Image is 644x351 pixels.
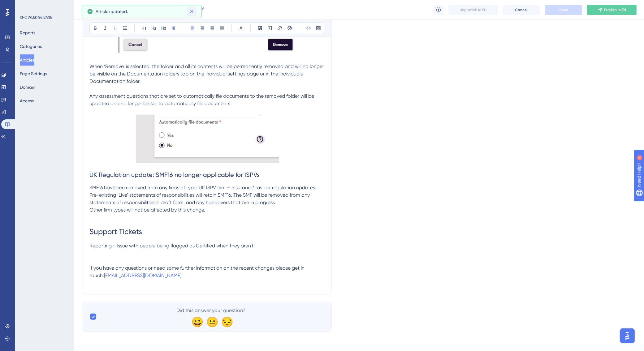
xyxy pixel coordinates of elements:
div: KNOWLEDGE BASE [20,15,52,20]
button: Page Settings [20,68,47,79]
button: Articles [20,54,34,66]
span: SMF16 has been removed from any firms of type 'UK ISPV firm – Insurance’, as per regulation updates. [89,185,316,190]
button: Save [545,5,582,15]
span: If you have any questions or need some further information on the recent changes please get in to... [89,265,306,278]
span: Did this answer your question? [177,307,246,314]
button: Domain [20,82,35,93]
span: Reporting - Issue with people being flagged as Certified when they aren't. [89,243,255,249]
span: Support Tickets [89,227,142,236]
span: Article updated. [96,8,128,15]
span: When ‘Remove’ is selected, the folder and all its contents will be permanently removed and will n... [89,63,325,84]
span: UK Regulation update: SMF16 no longer applicable for ISPVs [89,171,260,178]
button: Access [20,95,34,106]
a: [EMAIL_ADDRESS][DOMAIN_NAME] [104,272,181,278]
iframe: UserGuiding AI Assistant Launcher [618,327,637,345]
button: Categories [20,41,42,52]
span: Cancel [515,7,528,12]
span: Any assessment questions that are set to automatically file documents to the removed folder will ... [89,93,315,106]
span: Other firm types will not be affected by this change. [89,207,205,213]
button: Unpublish in EN [448,5,498,15]
span: Publish in EN [604,7,626,12]
button: Reports [20,27,35,38]
span: Pre-existing ‘Live’ statements of responsibilities will retain SMF16. The SMF will be removed fro... [89,192,311,205]
span: Unpublish in EN [460,7,487,12]
button: Cancel [503,5,540,15]
div: 4 [43,3,45,8]
button: Publish in EN [587,5,637,15]
span: Save [559,7,568,12]
div: 😐 [206,317,216,327]
span: Need Help? [15,2,39,9]
div: 😀 [191,317,201,327]
div: 😔 [221,317,231,327]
